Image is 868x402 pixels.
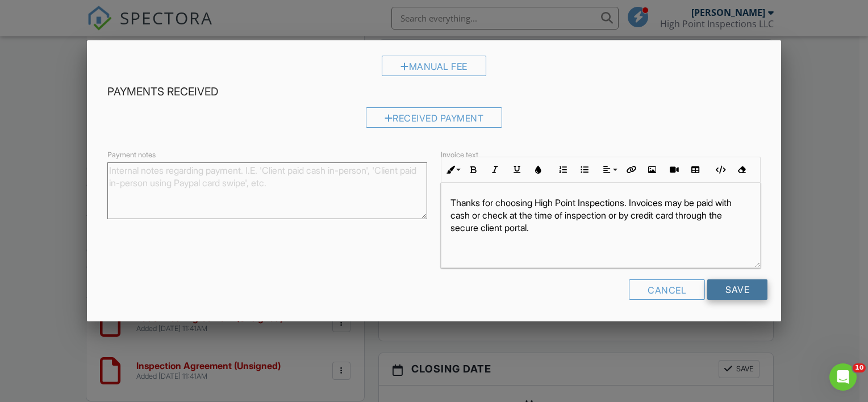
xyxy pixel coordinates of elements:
[598,159,620,181] button: Align
[441,149,478,160] label: Invoice text
[629,279,705,300] div: Cancel
[450,196,751,235] p: Thanks for choosing High Point Inspections. Invoices may be paid with cash or check at the time o...
[552,159,574,181] button: Ordered List
[441,159,463,181] button: Inline Style
[707,279,767,300] input: Save
[853,363,866,372] span: 10
[663,159,685,181] button: Insert Video
[366,115,503,126] a: Received Payment
[574,159,595,181] button: Unordered List
[382,56,486,76] div: Manual Fee
[107,85,761,99] h4: Payments Received
[107,149,156,160] label: Payment notes
[463,159,485,181] button: Bold (Ctrl+B)
[685,159,706,181] button: Insert Table
[731,159,752,181] button: Clear Formatting
[528,159,549,181] button: Colors
[709,159,731,181] button: Code View
[506,159,528,181] button: Underline (Ctrl+U)
[366,107,503,128] div: Received Payment
[620,159,641,181] button: Insert Link (Ctrl+K)
[829,363,857,391] iframe: Intercom live chat
[485,159,506,181] button: Italic (Ctrl+I)
[641,159,663,181] button: Insert Image (Ctrl+P)
[382,63,486,74] a: Manual Fee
